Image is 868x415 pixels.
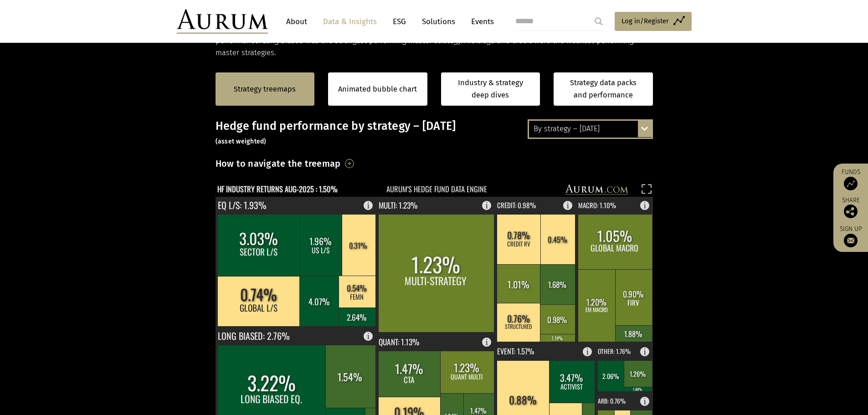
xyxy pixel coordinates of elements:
[388,13,411,30] a: ESG
[838,197,863,218] div: Share
[441,72,540,106] a: Industry & strategy deep dives
[318,13,381,30] a: Data & Insights
[554,72,653,106] a: Strategy data packs and performance
[338,83,417,95] a: Animated bubble chart
[529,121,652,137] div: By strategy – [DATE]
[590,12,608,31] input: Submit
[417,13,460,30] a: Solutions
[844,177,858,190] img: Access Funds
[234,83,296,95] a: Strategy treemaps
[216,119,653,147] h3: Hedge fund performance by strategy – [DATE]
[838,225,863,247] a: Sign up
[216,138,267,145] small: (asset weighted)
[177,9,268,34] img: Aurum
[844,205,858,218] img: Share this post
[615,12,692,31] a: Log in/Register
[844,234,858,247] img: Sign up to our newsletter
[467,13,494,30] a: Events
[621,15,669,26] span: Log in/Register
[838,168,863,190] a: Funds
[282,13,312,30] a: About
[216,156,341,171] h3: How to navigate the treemap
